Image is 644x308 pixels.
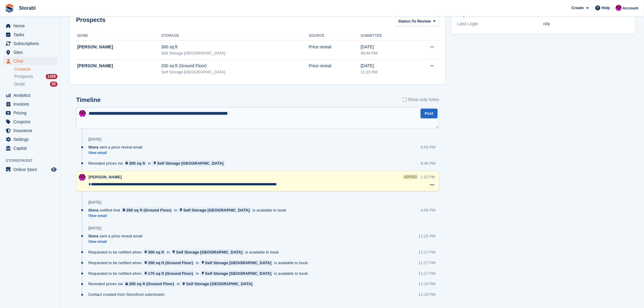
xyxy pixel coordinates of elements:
div: [PERSON_NAME] [77,63,161,69]
a: 200 sq ft (Ground Floor) [124,281,176,287]
a: Preview store [50,166,58,173]
a: menu [3,57,58,65]
span: Account [623,5,639,11]
span: Create [572,5,584,11]
th: Storage [161,31,309,41]
div: 11:15 PM [418,292,436,298]
span: Sites [13,48,50,57]
span: Home [13,22,50,30]
div: 300 sq ft [129,160,145,166]
h2: Timeline [76,96,101,103]
div: 11:25 PM [418,233,436,239]
a: Self Storage [GEOGRAPHIC_DATA] [181,281,254,287]
div: 11:17 PM [418,260,436,266]
div: [DATE] [88,200,101,205]
span: Invoices [13,100,50,108]
div: 1169 [46,74,58,79]
div: edited [403,175,418,179]
a: menu [3,22,58,30]
span: Prospects [14,74,33,79]
div: Price reveal [309,63,361,69]
div: Last Login [457,20,544,27]
div: n/a [544,20,630,27]
a: View email [88,213,289,219]
a: Self Storage [GEOGRAPHIC_DATA] [171,249,244,255]
div: 200 sq ft (Ground Floor) [126,207,171,213]
th: Source [309,31,361,41]
a: Deals 30 [14,81,58,87]
span: Pricing [13,109,50,117]
span: To Review [412,18,431,24]
div: Self Storage [GEOGRAPHIC_DATA] [205,271,271,276]
div: 11:17 PM [418,271,436,276]
a: Contacts [14,66,58,72]
a: Prospects 1169 [14,73,58,80]
span: Tasks [13,30,50,39]
h2: Prospects [76,16,106,28]
div: Self Storage [GEOGRAPHIC_DATA] [161,69,309,75]
a: menu [3,165,58,174]
input: Show only notes [403,96,407,103]
div: [DATE] [88,137,101,142]
a: Self Storage [GEOGRAPHIC_DATA] [152,160,225,166]
div: Self Storage [GEOGRAPHIC_DATA] [205,260,271,266]
span: Analytics [13,91,50,100]
div: 200 sq ft (Ground Floor) [129,281,174,287]
div: [DATE] [361,44,410,50]
img: Helen Morton [79,174,86,181]
a: 175 sq ft (Ground Floor) [143,271,195,276]
div: Requested to be notified when in is available to book [88,271,311,276]
a: View email [88,150,145,156]
a: menu [3,126,58,135]
div: 11:15 PM [361,69,410,75]
th: Submitted [361,31,410,41]
div: 200 sq ft (Ground Floor) [148,260,193,266]
a: menu [3,109,58,117]
div: sent a price reveal email [88,233,145,239]
img: Helen Morton [616,5,622,11]
a: menu [3,100,58,108]
div: Self Storage [GEOGRAPHIC_DATA] [161,50,309,56]
div: [PERSON_NAME] [77,44,161,50]
a: menu [3,117,58,126]
label: Show only notes [403,96,439,103]
a: menu [3,144,58,152]
div: 11:17 PM [418,249,436,255]
a: 200 sq ft (Ground Floor) [143,260,195,266]
span: Coupons [13,117,50,126]
div: 11:15 PM [418,281,436,287]
div: notified that in is available to book [88,207,289,213]
div: Self Storage [GEOGRAPHIC_DATA] [176,249,242,255]
div: 8:56 PM [421,144,436,150]
div: [DATE] [88,226,101,231]
span: Stora [88,144,98,150]
a: 300 sq ft [143,249,166,255]
div: Revealed prices via in [88,281,257,287]
div: Revealed prices via in [88,160,228,166]
a: menu [3,30,58,39]
a: 200 sq ft (Ground Floor) [121,207,173,213]
a: Self Storage [GEOGRAPHIC_DATA] [200,271,273,276]
span: CRM [13,57,50,65]
div: 08:46 PM [361,50,410,56]
a: 300 sq ft [124,160,147,166]
img: Helen Morton [79,110,86,117]
span: Deals [14,81,25,87]
span: Online Store [13,165,50,174]
button: Post [421,109,438,119]
div: 300 sq ft [161,44,309,50]
div: 30 [50,82,58,87]
span: Status: [398,18,412,24]
span: Help [602,5,610,11]
span: Settings [13,135,50,144]
span: [PERSON_NAME] [89,175,122,179]
div: sent a price reveal email [88,144,145,150]
span: Subscriptions [13,39,50,48]
div: Requested to be notified when in is available to book [88,260,311,266]
a: menu [3,48,58,57]
div: 200 sq ft (Ground Floor) [161,63,309,69]
span: Capital [13,144,50,152]
div: 1:15 PM [421,174,435,180]
span: Insurance [13,126,50,135]
img: stora-icon-8386f47178a22dfd0bd8f6a31ec36ba5ce8667c1dd55bd0f319d3a0aa187defe.svg [5,4,14,13]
